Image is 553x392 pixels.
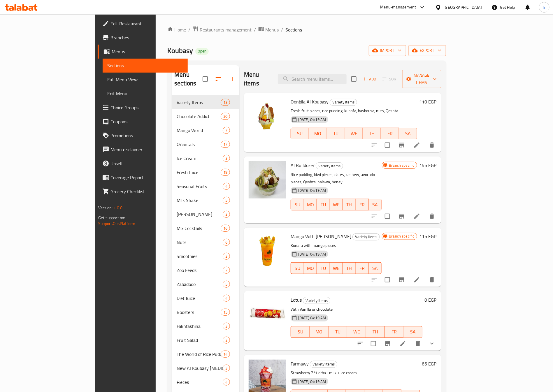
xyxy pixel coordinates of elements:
[343,199,356,210] button: TH
[223,156,230,161] span: 3
[223,198,230,203] span: 5
[425,337,439,351] button: show more
[304,262,317,274] button: MO
[177,295,223,302] span: Diet Juice
[249,232,286,270] img: Mango With Kunafa
[98,129,188,143] a: Promotions
[316,162,343,169] div: Variety Items
[329,129,343,138] span: TU
[353,233,380,240] span: Variety Items
[319,201,327,209] span: TU
[332,201,340,209] span: WE
[381,274,394,286] span: Select to update
[385,326,403,338] button: FR
[221,351,230,358] div: items
[329,326,347,338] button: TU
[103,87,188,101] a: Edit Menu
[110,174,183,181] span: Coverage Report
[172,235,239,249] div: Nuts6
[399,340,406,347] a: Edit menu item
[330,99,357,106] div: Variety Items
[381,139,394,151] span: Select to update
[98,45,188,59] a: Menus
[419,98,437,106] h6: 110 EGP
[177,141,221,148] span: Oriantals
[172,305,239,319] div: Boosters15
[98,101,188,115] a: Choice Groups
[347,129,361,138] span: WE
[291,128,309,139] button: SU
[304,199,317,210] button: MO
[177,281,223,288] div: Zabadooo
[371,201,379,209] span: SA
[413,276,420,283] a: Edit menu item
[345,128,363,139] button: WE
[387,233,417,239] span: Branch specific
[363,128,381,139] button: TH
[103,59,188,73] a: Sections
[223,337,230,343] span: 2
[221,225,230,232] div: items
[387,328,401,336] span: FR
[330,199,343,210] button: WE
[425,273,439,287] button: delete
[172,361,239,375] div: New Al Koubasy [MEDICAL_DATA]3
[223,365,230,372] div: items
[177,337,223,344] div: Fruit Salad
[211,72,225,86] span: Sort sections
[223,127,230,134] div: items
[177,99,221,106] div: Variety Items
[381,128,399,139] button: FR
[249,98,286,135] img: Qonbila Al Koubasy
[177,351,221,358] div: The World of Rice Pudding from Al Koubasy Fresh Different
[177,211,223,218] span: [PERSON_NAME]
[177,267,223,274] div: Zoo Feeds
[114,204,123,212] span: 1.0.0
[223,365,230,371] span: 3
[172,151,239,165] div: Ice Cream3
[291,232,351,241] span: Mango With [PERSON_NAME]
[199,73,211,85] span: Select all sections
[223,239,230,246] div: items
[98,220,135,227] a: Support.OpsPlatform
[177,253,223,260] span: Smoothies
[223,267,230,274] div: items
[172,249,239,263] div: Smoothies3
[293,328,307,336] span: SU
[177,183,223,190] div: Seasonal Fruits
[296,188,328,193] span: [DATE] 04:19 AM
[172,333,239,347] div: Fruit Salad2
[291,107,417,115] p: Fresh fruit pieces, rice pudding, kunafa, basbousa, nuts, Qeshta
[177,239,223,246] div: Nuts
[177,309,221,316] div: Boosters
[221,114,230,119] span: 20
[291,359,309,368] span: Farmawy
[177,127,223,134] div: Mango World
[110,104,183,111] span: Choice Groups
[221,226,230,231] span: 16
[177,169,221,176] span: Fresh Juice
[343,262,356,274] button: TH
[223,253,230,260] div: items
[358,264,366,273] span: FR
[172,263,239,277] div: Zoo Feeds7
[406,328,420,336] span: SA
[172,95,239,109] div: Variety Items13
[369,199,382,210] button: SA
[296,117,328,122] span: [DATE] 04:19 AM
[223,281,230,288] div: items
[107,90,183,97] span: Edit Menu
[195,48,209,55] div: Open
[223,254,230,259] span: 3
[285,26,302,33] span: Sections
[352,233,380,240] div: Variety Items
[258,26,279,34] a: Menus
[110,118,183,125] span: Coupons
[223,296,230,301] span: 4
[413,142,420,149] a: Edit menu item
[223,240,230,245] span: 6
[311,129,325,138] span: MO
[172,123,239,137] div: Mango World7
